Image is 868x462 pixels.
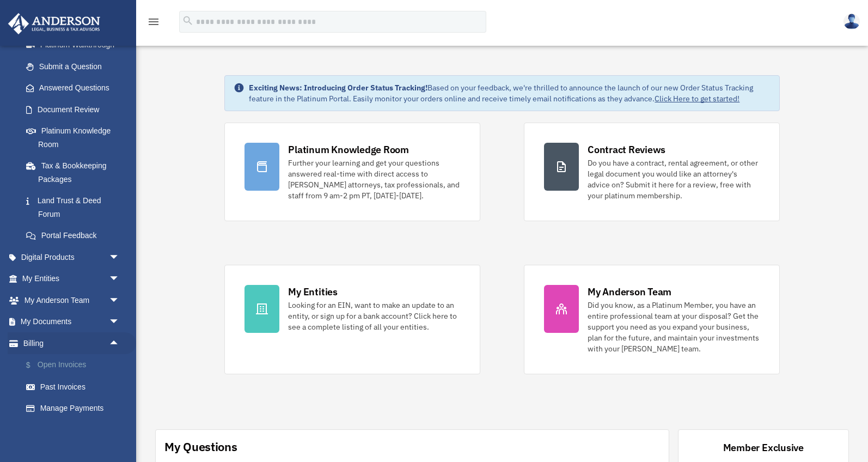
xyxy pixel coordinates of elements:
a: Click Here to get started! [655,94,739,104]
a: Submit a Question [15,56,136,77]
a: My Anderson Teamarrow_drop_down [8,289,136,311]
div: Platinum Knowledge Room [288,143,409,156]
a: My Anderson Team Did you know, as a Platinum Member, you have an entire professional team at your... [524,265,780,374]
a: Billingarrow_drop_up [8,332,136,354]
i: menu [147,15,160,28]
span: arrow_drop_up [109,332,131,355]
a: Contract Reviews Do you have a contract, rental agreement, or other legal document you would like... [524,123,780,221]
a: Tax & Bookkeeping Packages [15,155,136,190]
a: Platinum Knowledge Room Further your learning and get your questions answered real-time with dire... [224,123,480,221]
img: User Pic [843,14,860,29]
div: My Questions [164,439,237,455]
img: Anderson Advisors Platinum Portal [5,13,103,34]
a: Platinum Knowledge Room [15,120,136,155]
span: arrow_drop_down [109,289,131,312]
i: search [182,15,194,27]
div: Further your learning and get your questions answered real-time with direct access to [PERSON_NAM... [288,157,460,201]
a: Document Review [15,99,136,120]
a: My Entities Looking for an EIN, want to make an update to an entity, or sign up for a bank accoun... [224,265,480,374]
div: Member Exclusive [723,441,804,454]
span: $ [32,358,38,372]
a: Manage Payments [15,398,136,420]
a: $Open Invoices [15,354,136,376]
a: Past Invoices [15,376,136,398]
strong: Exciting News: Introducing Order Status Tracking! [249,83,427,93]
a: Digital Productsarrow_drop_down [8,246,136,268]
div: Contract Reviews [588,143,665,156]
span: arrow_drop_down [109,246,131,269]
div: Based on your feedback, we're thrilled to announce the launch of our new Order Status Tracking fe... [249,82,770,104]
div: My Entities [288,285,337,299]
a: Land Trust & Deed Forum [15,190,136,225]
a: My Entitiesarrow_drop_down [8,268,136,290]
div: Looking for an EIN, want to make an update to an entity, or sign up for a bank account? Click her... [288,300,460,332]
div: Did you know, as a Platinum Member, you have an entire professional team at your disposal? Get th... [588,300,760,354]
span: arrow_drop_down [109,311,131,333]
span: arrow_drop_down [109,268,131,290]
a: Answered Questions [15,77,136,99]
a: menu [147,19,160,28]
a: My Documentsarrow_drop_down [8,311,136,333]
div: My Anderson Team [588,285,671,299]
a: Video Training [8,419,136,441]
a: Portal Feedback [15,225,136,247]
div: Do you have a contract, rental agreement, or other legal document you would like an attorney's ad... [588,157,760,201]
